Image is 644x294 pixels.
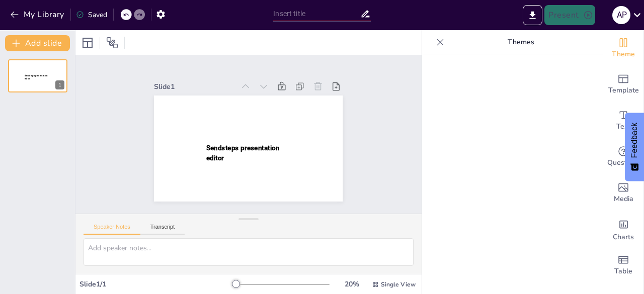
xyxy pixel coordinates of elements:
button: Add slide [5,35,70,51]
div: Add charts and graphs [603,211,643,247]
button: My Library [8,7,68,23]
span: Table [614,266,632,277]
button: Speaker Notes [84,224,140,235]
div: 1 [8,59,67,92]
button: Transcript [140,224,185,235]
div: Get real-time input from your audience [603,139,643,175]
button: Feedback - Show survey [625,113,644,181]
button: Export to PowerPoint [523,5,542,25]
p: Themes [448,30,593,54]
div: 1 [55,80,64,89]
div: Layout [79,35,96,51]
div: Change the overall theme [603,30,643,66]
span: Sendsteps presentation editor [25,74,48,80]
span: Text [616,121,630,132]
span: Theme [612,49,635,60]
span: Feedback [630,123,639,158]
span: Single View [381,280,416,288]
span: Charts [613,232,634,243]
div: Slide 1 / 1 [79,279,233,289]
span: Position [106,37,118,49]
div: 20 % [340,279,364,289]
span: Template [608,85,639,96]
span: Questions [607,157,640,168]
div: A P [612,6,630,24]
input: Insert title [273,7,360,21]
span: Media [614,193,633,205]
div: Add ready made slides [603,66,643,103]
div: Saved [76,10,107,20]
div: Add a table [603,247,643,283]
div: Add images, graphics, shapes or video [603,175,643,211]
span: Sendsteps presentation editor [206,144,280,162]
button: Present [544,5,595,25]
div: Add text boxes [603,103,643,139]
button: A P [612,5,630,25]
div: Slide 1 [154,82,234,91]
